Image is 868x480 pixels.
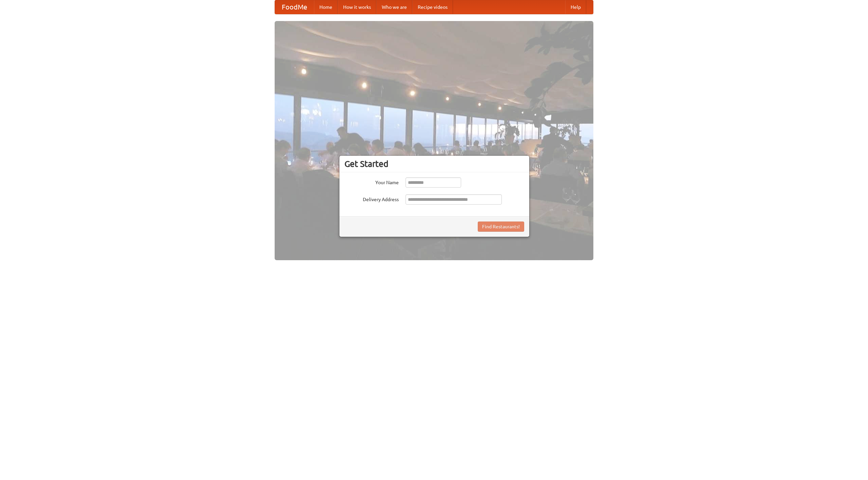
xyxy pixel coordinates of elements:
h3: Get Started [344,159,524,169]
label: Delivery Address [344,194,399,203]
a: FoodMe [275,0,314,14]
button: Find Restaurants! [478,222,524,232]
label: Your Name [344,177,399,186]
a: How it works [338,0,376,14]
a: Help [565,0,586,14]
a: Home [314,0,338,14]
a: Who we are [376,0,412,14]
a: Recipe videos [412,0,453,14]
